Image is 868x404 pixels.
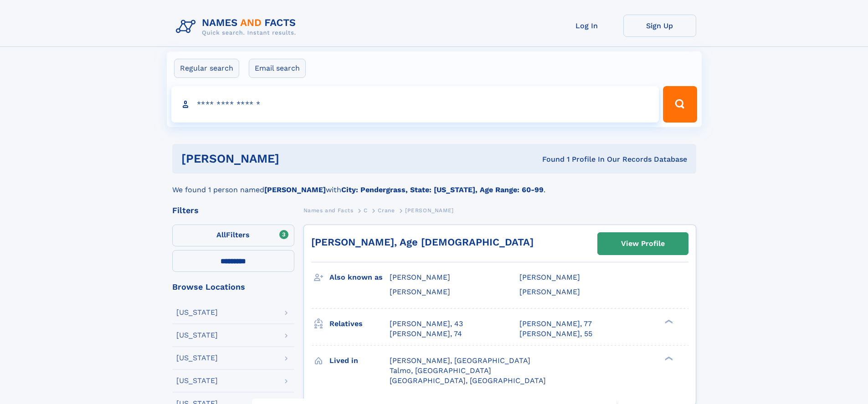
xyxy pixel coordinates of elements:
[181,153,411,164] h1: [PERSON_NAME]
[341,185,544,194] b: City: Pendergrass, State: [US_STATE], Age Range: 60-99
[519,319,592,329] a: [PERSON_NAME], 77
[598,233,688,255] a: View Profile
[378,205,395,216] a: Crane
[176,354,218,362] div: [US_STATE]
[519,273,580,281] span: [PERSON_NAME]
[172,225,294,246] label: Filters
[390,366,491,375] span: Talmo, [GEOGRAPHIC_DATA]
[172,174,696,195] div: We found 1 person named with .
[663,318,673,324] div: ❯
[390,329,462,339] a: [PERSON_NAME], 74
[390,376,546,385] span: [GEOGRAPHIC_DATA], [GEOGRAPHIC_DATA]
[172,206,294,215] div: Filters
[378,207,395,214] span: Crane
[621,233,665,254] div: View Profile
[171,86,659,123] input: search input
[663,355,673,361] div: ❯
[405,207,454,214] span: [PERSON_NAME]
[364,207,368,214] span: C
[249,59,306,78] label: Email search
[176,377,218,384] div: [US_STATE]
[216,230,226,239] span: All
[176,309,218,316] div: [US_STATE]
[172,15,303,39] img: Logo Names and Facts
[303,205,354,216] a: Names and Facts
[519,329,592,339] a: [PERSON_NAME], 55
[329,270,390,285] h3: Also known as
[364,205,368,216] a: C
[264,185,326,194] b: [PERSON_NAME]
[550,15,623,37] a: Log In
[519,287,580,296] span: [PERSON_NAME]
[329,316,390,332] h3: Relatives
[411,154,687,164] div: Found 1 Profile In Our Records Database
[311,236,534,248] a: [PERSON_NAME], Age [DEMOGRAPHIC_DATA]
[390,319,463,329] a: [PERSON_NAME], 43
[172,283,294,291] div: Browse Locations
[390,287,450,296] span: [PERSON_NAME]
[176,332,218,339] div: [US_STATE]
[623,15,696,37] a: Sign Up
[390,356,530,365] span: [PERSON_NAME], [GEOGRAPHIC_DATA]
[663,86,697,123] button: Search Button
[174,59,239,78] label: Regular search
[390,273,450,281] span: [PERSON_NAME]
[329,353,390,368] h3: Lived in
